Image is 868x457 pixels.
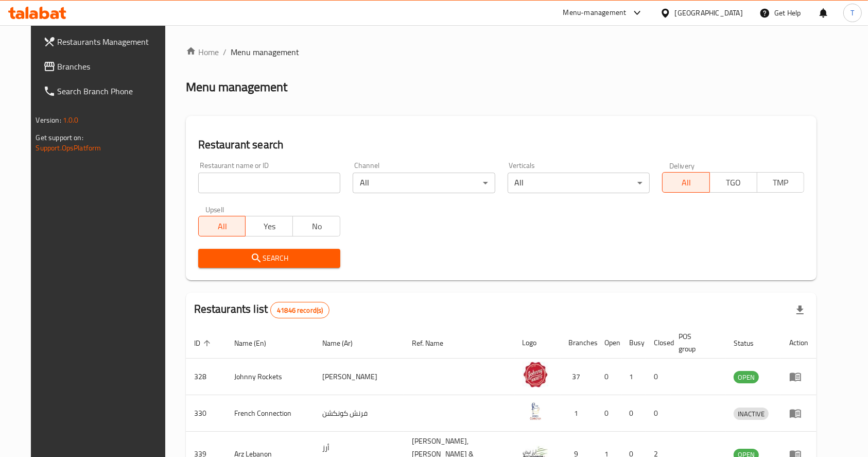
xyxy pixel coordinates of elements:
[597,395,621,432] td: 0
[561,327,597,359] th: Branches
[761,175,801,190] span: TMP
[297,219,336,234] span: No
[198,249,340,268] button: Search
[194,301,330,318] h2: Restaurants list
[35,79,176,104] a: Search Branch Phone
[271,306,329,315] span: 41846 record(s)
[523,398,548,424] img: French Connection
[788,298,812,323] div: Export file
[734,337,767,349] span: Status
[36,131,83,144] span: Get support on:
[781,327,817,359] th: Action
[205,206,224,213] label: Upsell
[186,46,817,58] nav: breadcrumb
[734,371,759,383] div: OPEN
[292,216,340,236] button: No
[646,395,671,432] td: 0
[646,327,671,359] th: Closed
[270,302,329,318] div: Total records count
[314,395,404,432] td: فرنش كونكشن
[514,327,561,359] th: Logo
[35,54,176,79] a: Branches
[322,337,366,349] span: Name (Ar)
[186,395,226,432] td: 330
[198,137,805,153] h2: Restaurant search
[35,29,176,54] a: Restaurants Management
[314,359,404,395] td: [PERSON_NAME]
[679,330,714,355] span: POS group
[186,359,226,395] td: 328
[198,216,246,236] button: All
[669,162,695,169] label: Delivery
[223,46,227,58] li: /
[206,252,332,265] span: Search
[63,113,79,127] span: 1.0.0
[757,172,805,193] button: TMP
[245,216,293,236] button: Yes
[621,359,646,395] td: 1
[36,113,61,127] span: Version:
[734,408,769,420] span: INACTIVE
[186,46,219,58] a: Home
[231,46,299,58] span: Menu management
[508,173,650,193] div: All
[561,359,597,395] td: 37
[646,359,671,395] td: 0
[353,173,495,193] div: All
[561,395,597,432] td: 1
[194,337,214,349] span: ID
[709,172,757,193] button: TGO
[226,359,315,395] td: Johnny Rockets
[789,370,808,383] div: Menu
[789,407,808,419] div: Menu
[621,395,646,432] td: 0
[186,79,287,95] h2: Menu management
[597,359,621,395] td: 0
[58,60,168,73] span: Branches
[58,36,168,48] span: Restaurants Management
[621,327,646,359] th: Busy
[850,7,854,19] span: T
[203,219,242,234] span: All
[412,337,457,349] span: Ref. Name
[675,7,743,19] div: [GEOGRAPHIC_DATA]
[563,7,627,19] div: Menu-management
[234,337,280,349] span: Name (En)
[662,172,710,193] button: All
[667,175,706,190] span: All
[523,362,548,387] img: Johnny Rockets
[58,85,168,97] span: Search Branch Phone
[734,408,769,420] div: INACTIVE
[36,141,101,155] a: Support.OpsPlatform
[714,175,753,190] span: TGO
[734,371,759,383] span: OPEN
[250,219,289,234] span: Yes
[226,395,315,432] td: French Connection
[198,173,340,193] input: Search for restaurant name or ID..
[597,327,621,359] th: Open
